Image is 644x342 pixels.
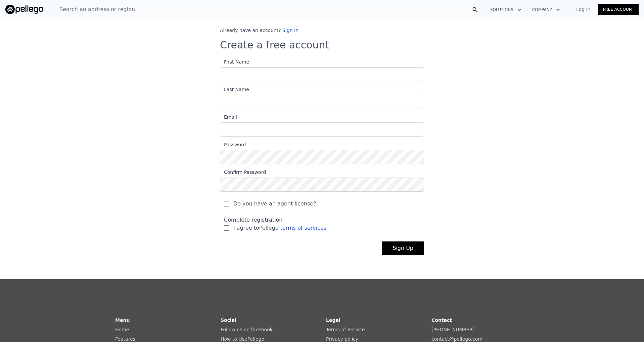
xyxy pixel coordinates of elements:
a: Features [115,336,135,342]
a: Log In [568,6,598,13]
span: Email [220,114,237,120]
div: Already have an account? [220,27,424,34]
a: Home [115,327,129,332]
input: First Name [220,67,424,81]
input: Password [220,150,424,164]
button: Solutions [485,4,527,16]
a: Sign In [282,28,298,33]
a: terms of services [280,225,327,231]
span: Last Name [220,87,249,92]
a: Follow us on facebook [221,327,273,332]
input: I agree toPellego terms of services [224,225,229,231]
span: Do you have an agent license? [233,200,316,208]
input: Last Name [220,95,424,109]
a: Free Account [598,4,639,15]
strong: Contact [431,317,452,323]
span: Complete registration [224,217,283,223]
button: Sign Up [382,241,424,255]
input: Email [220,122,424,137]
button: Company [527,4,565,16]
a: Privacy policy [326,336,358,342]
strong: Social [221,317,236,323]
span: Confirm Password [220,169,266,175]
a: How to UsePellego [221,336,264,342]
strong: Menu [115,317,130,323]
strong: Legal [326,317,340,323]
h3: Create a free account [220,39,424,51]
span: First Name [220,59,249,65]
input: Confirm Password [220,178,424,192]
a: Terms of Service [326,327,365,332]
a: contact@pellego.com [431,336,482,342]
input: Do you have an agent license? [224,201,229,206]
a: [PHONE_NUMBER] [431,327,474,332]
span: Password [220,142,246,147]
span: Search an address or region [54,5,135,13]
span: I agree to Pellego [233,224,326,232]
img: Pellego [5,5,43,14]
